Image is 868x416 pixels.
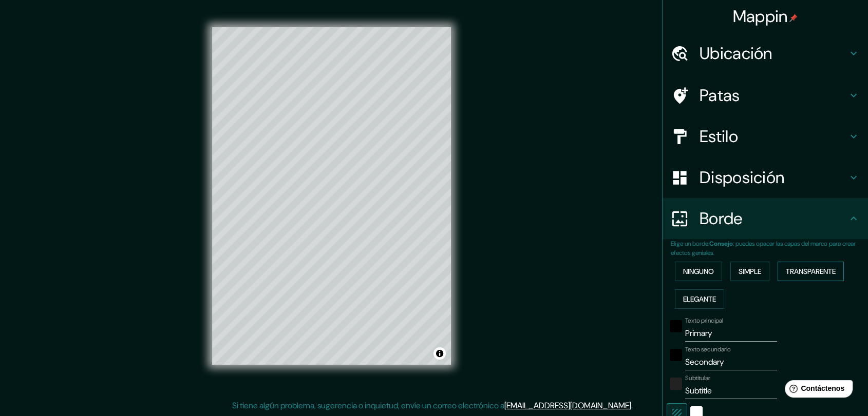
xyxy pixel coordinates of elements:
[663,33,868,74] div: Ubicación
[700,85,740,106] font: Patas
[683,294,716,304] font: Elegante
[663,198,868,239] div: Borde
[700,126,738,147] font: Estilo
[663,116,868,157] div: Estilo
[634,400,636,411] font: .
[700,208,743,229] font: Borde
[663,157,868,198] div: Disposición
[433,347,446,360] button: Activar o desactivar atribución
[739,267,761,276] font: Simple
[786,267,836,276] font: Transparente
[685,316,723,325] font: Texto principal
[683,267,714,276] font: Ninguno
[504,400,631,411] a: [EMAIL_ADDRESS][DOMAIN_NAME]
[700,167,784,188] font: Disposición
[232,400,504,411] font: Si tiene algún problema, sugerencia o inquietud, envíe un correo electrónico a
[730,262,769,281] button: Simple
[778,262,844,281] button: Transparente
[633,400,634,411] font: .
[670,320,682,332] button: negro
[777,376,857,405] iframe: Lanzador de widgets de ayuda
[685,345,731,353] font: Texto secundario
[631,400,633,411] font: .
[663,75,868,116] div: Patas
[671,240,709,248] font: Elige un borde.
[670,378,682,390] button: color-222222
[685,374,710,382] font: Subtitular
[671,240,856,257] font: : puedes opacar las capas del marco para crear efectos geniales.
[675,289,724,309] button: Elegante
[789,14,798,22] img: pin-icon.png
[733,6,788,27] font: Mappin
[670,349,682,361] button: negro
[709,240,733,248] font: Consejo
[675,262,722,281] button: Ninguno
[700,43,772,64] font: Ubicación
